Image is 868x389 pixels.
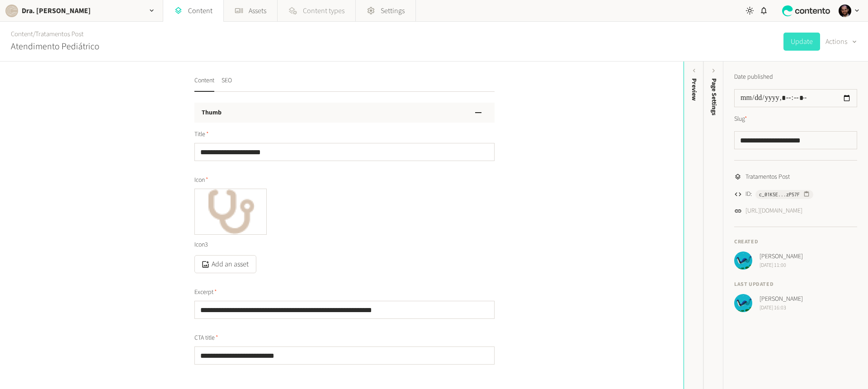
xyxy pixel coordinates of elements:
[22,5,91,16] h2: Dra. [PERSON_NAME]
[194,333,218,343] span: CTA title
[33,29,35,39] span: /
[734,251,752,270] img: andréia c.
[222,76,232,92] button: SEO
[689,78,699,101] div: Preview
[35,29,84,39] a: Tratamentos Post
[194,288,217,297] span: Excerpt
[194,176,208,185] span: Icon
[709,78,719,115] span: Page Settings
[303,5,344,16] span: Content types
[734,72,773,82] label: Date published
[194,130,209,139] span: Title
[11,40,99,53] h2: Atendimento Pediátrico
[839,5,851,17] img: Andre Teves
[783,33,820,51] button: Update
[734,114,747,124] label: Slug
[826,33,857,51] button: Actions
[745,172,790,182] span: Tratamentos Post
[11,29,33,39] a: Content
[5,5,18,17] img: Dra. Caroline Cha
[759,261,803,270] span: [DATE] 11:00
[202,108,222,118] h3: Thumb
[195,189,266,234] img: Icon3
[759,190,800,199] span: c_01K5E...zP57F
[745,190,752,199] span: ID:
[381,5,405,16] span: Settings
[194,255,256,273] button: Add an asset
[734,294,752,312] img: andréia c.
[194,235,267,255] div: Icon3
[745,206,802,216] a: [URL][DOMAIN_NAME]
[759,252,803,261] span: [PERSON_NAME]
[194,76,214,92] button: Content
[734,280,857,289] h4: Last updated
[734,238,857,246] h4: Created
[759,304,803,312] span: [DATE] 16:03
[759,294,803,304] span: [PERSON_NAME]
[755,190,813,199] button: c_01K5E...zP57F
